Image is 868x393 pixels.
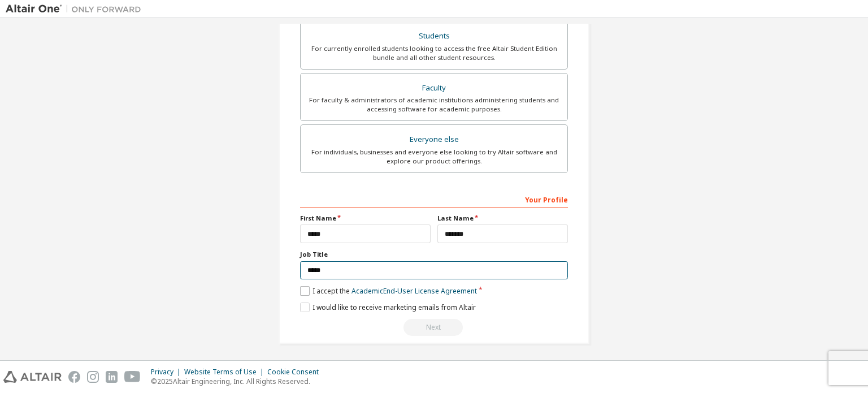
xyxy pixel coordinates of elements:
[307,132,561,148] div: Everyone else
[300,214,431,223] label: First Name
[151,377,325,386] p: © 2025 Altair Engineering, Inc. All Rights Reserved.
[307,148,561,166] div: For individuals, businesses and everyone else looking to try Altair software and explore our prod...
[300,319,568,336] div: Read and acccept EULA to continue
[307,44,561,62] div: For currently enrolled students looking to access the free Altair Student Edition bundle and all ...
[68,371,80,383] img: facebook.svg
[300,286,477,296] label: I accept the
[351,286,477,296] a: Academic End-User License Agreement
[87,371,99,383] img: instagram.svg
[151,368,184,377] div: Privacy
[300,250,568,259] label: Job Title
[307,96,561,114] div: For faculty & administrators of academic institutions administering students and accessing softwa...
[307,28,561,44] div: Students
[300,190,568,208] div: Your Profile
[437,214,568,223] label: Last Name
[106,371,118,383] img: linkedin.svg
[124,371,141,383] img: youtube.svg
[307,80,561,96] div: Faculty
[184,368,267,377] div: Website Terms of Use
[6,3,147,15] img: Altair One
[267,368,325,377] div: Cookie Consent
[300,303,476,312] label: I would like to receive marketing emails from Altair
[3,371,62,383] img: altair_logo.svg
